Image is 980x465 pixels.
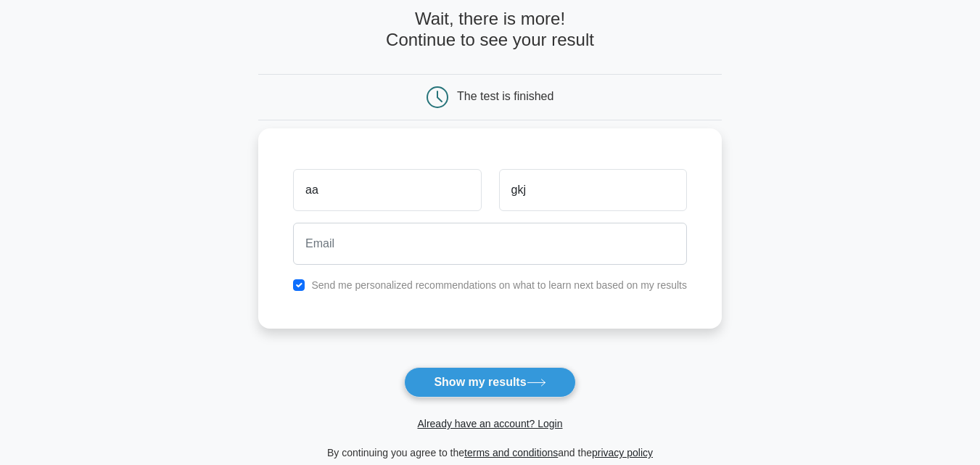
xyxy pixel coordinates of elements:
[499,169,687,211] input: Last name
[293,223,687,265] input: Email
[464,447,558,458] a: terms and conditions
[293,169,481,211] input: First name
[457,90,553,102] div: The test is finished
[417,418,562,429] a: Already have an account? Login
[404,367,575,398] button: Show my results
[311,279,687,291] label: Send me personalized recommendations on what to learn next based on my results
[250,444,730,461] div: By continuing you agree to the and the
[258,9,722,51] h4: Wait, there is more! Continue to see your result
[592,447,653,458] a: privacy policy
